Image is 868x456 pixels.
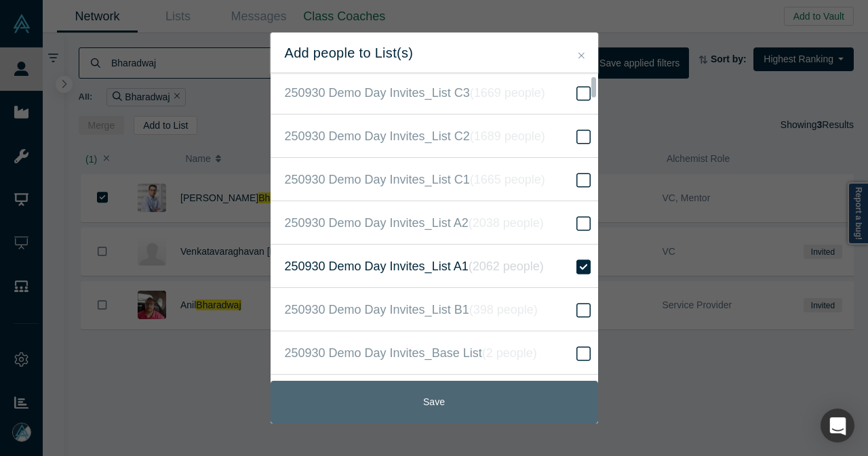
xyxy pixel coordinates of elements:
span: 250930 Demo Day Invites_List A1 [285,257,544,276]
span: 250930 Demo Day Invites_Base List [285,344,537,362]
button: Save [271,381,598,423]
span: 250930 Demo Day Invites_List B1 [285,300,538,319]
i: ( 2062 people ) [469,260,544,273]
i: ( 1689 people ) [470,129,545,143]
span: 250930 Demo Day Invites_List C1 [285,170,545,189]
button: Close [574,48,589,64]
i: ( 2038 people ) [469,216,544,230]
span: 250930 Demo Day Invites_List C2 [285,127,545,146]
h2: Add people to List(s) [285,45,584,61]
span: 250930 Demo Day Invites_List C3 [285,83,545,102]
i: ( 1669 people ) [470,86,545,100]
i: ( 1665 people ) [470,173,545,186]
i: ( 2 people ) [482,346,537,360]
i: ( 398 people ) [469,303,538,316]
span: 250930 Demo Day Invites_List A2 [285,213,544,232]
